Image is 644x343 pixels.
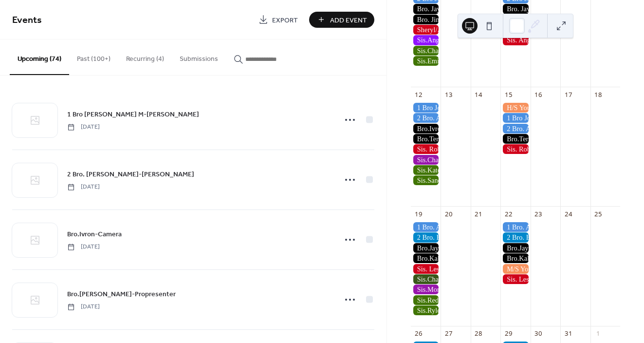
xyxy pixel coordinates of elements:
[67,123,100,132] span: [DATE]
[500,264,530,274] div: M/S Youth Bible Study - Sis Teresa
[172,39,226,74] button: Submissions
[414,210,423,218] div: 19
[411,46,441,56] div: Sis.Chandra- Nursery
[12,11,42,30] span: Events
[411,165,441,175] div: Sis.Katelyn- Nursery
[534,210,543,218] div: 23
[500,232,530,242] div: 2 Bro. Brent-Usher
[504,329,513,338] div: 29
[414,90,423,99] div: 12
[500,243,530,253] div: Bro.Jay-Camera
[500,113,530,123] div: 1 Bro Jonathan M-Usher
[411,113,441,123] div: 2 Bro. Adam-Usher
[474,329,483,338] div: 28
[411,264,441,274] div: Sis. Leslie-Usherette
[500,134,530,144] div: Bro.Terry-Propresenter
[411,134,441,144] div: Bro.Terry-Propresenter
[444,90,453,99] div: 13
[500,103,530,113] div: H/S Youth Bible Study - Bro. Jonathan Burr
[411,175,441,185] div: Sis.Sandra- Nursery
[444,329,453,338] div: 27
[67,110,199,120] span: 1 Bro [PERSON_NAME] M-[PERSON_NAME]
[67,288,176,300] a: Bro.[PERSON_NAME]-Propresenter
[251,12,305,28] a: Export
[309,12,374,28] button: Add Event
[411,124,441,133] div: Bro.Ivron-Camera
[272,15,298,25] span: Export
[411,25,441,35] div: Sheryl/Angie-Usherettes
[411,56,441,66] div: Sis.Emily- Nursery
[411,243,441,253] div: Bro.Jay-Camera
[564,329,572,338] div: 31
[411,15,441,24] div: Bro. Jimmy-Propresenter
[67,289,176,300] span: Bro.[PERSON_NAME]-Propresenter
[330,15,367,25] span: Add Event
[564,210,572,218] div: 24
[411,144,441,154] div: Sis. Robbin-Usherette
[411,103,441,113] div: 1 Bro Jonathan M-Usher
[69,39,118,74] button: Past (100+)
[564,90,572,99] div: 17
[474,210,483,218] div: 21
[67,109,199,120] a: 1 Bro [PERSON_NAME] M-[PERSON_NAME]
[67,303,100,311] span: [DATE]
[594,90,603,99] div: 18
[67,243,100,251] span: [DATE]
[411,285,441,294] div: Sis.Monique-Kid's Church
[500,144,530,154] div: Sis. Robbin-Usherette
[67,229,122,240] a: Bro.Ivron-Camera
[500,253,530,263] div: Bro.Kaleb-Propresenter
[411,222,441,232] div: 1 Bro. Adam-Usher
[504,90,513,99] div: 15
[500,124,530,133] div: 2 Bro. Adam-Usher
[411,35,441,45] div: Sis.Angela-Kid's Church
[534,90,543,99] div: 16
[67,229,122,240] span: Bro.Ivron-Camera
[500,35,530,45] div: Sis. Angie-Usherette
[118,39,172,74] button: Recurring (4)
[504,210,513,218] div: 22
[411,295,441,305] div: Sis.Reda- Nursery
[534,329,543,338] div: 30
[411,155,441,165] div: Sis.Chandra-Kid's Church
[67,183,100,191] span: [DATE]
[411,305,441,315] div: Sis.Rylee- Nursery
[500,222,530,232] div: 1 Bro. Adam-Usher
[594,329,603,338] div: 1
[474,90,483,99] div: 14
[500,274,530,284] div: Sis. Leslie-Usherette
[500,4,530,14] div: Bro. Jay-Camera
[67,170,194,180] span: 2 Bro. [PERSON_NAME]-[PERSON_NAME]
[444,210,453,218] div: 20
[67,169,194,180] a: 2 Bro. [PERSON_NAME]-[PERSON_NAME]
[411,253,441,263] div: Bro.Kaleb-Propresenter
[414,329,423,338] div: 26
[411,232,441,242] div: 2 Bro. Brent-Usher
[10,39,69,75] button: Upcoming (74)
[411,4,441,14] div: Bro. Jay-Camera
[411,274,441,284] div: Sis.Chandra- Nursery (During Worship)
[594,210,603,218] div: 25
